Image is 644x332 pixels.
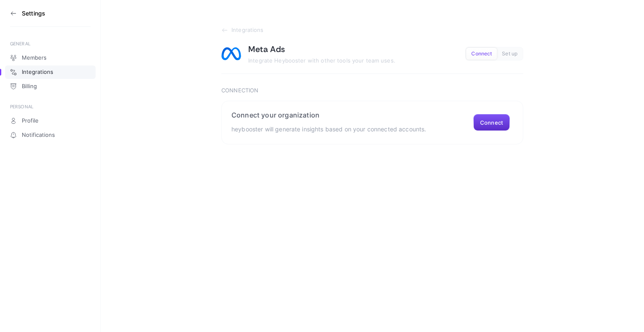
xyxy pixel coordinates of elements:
span: Integrations [231,27,264,34]
h2: Connect your organization [231,111,426,119]
button: Connect [473,114,510,131]
span: Notifications [22,132,55,139]
a: Notifications [5,128,96,142]
span: Members [22,55,47,61]
a: Members [5,51,96,65]
span: Billing [22,83,37,90]
div: GENERAL [10,40,91,47]
a: Billing [5,80,96,93]
span: Profile [22,118,39,124]
h3: Connection [221,87,523,94]
p: heybooster will generate insights based on your connected accounts. [231,124,426,134]
h1: Meta Ads [248,44,286,55]
span: Integrations [22,69,53,76]
button: Set up [497,48,522,60]
a: Integrations [5,65,96,79]
a: Profile [5,114,96,128]
a: Integrations [221,27,523,34]
span: Set up [502,51,517,57]
button: Connect [466,48,497,60]
span: Integrate Heybooster with other tools your team uses. [248,57,395,64]
span: Connect [471,51,492,57]
div: PERSONAL [10,103,91,110]
h3: Settings [22,10,45,17]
